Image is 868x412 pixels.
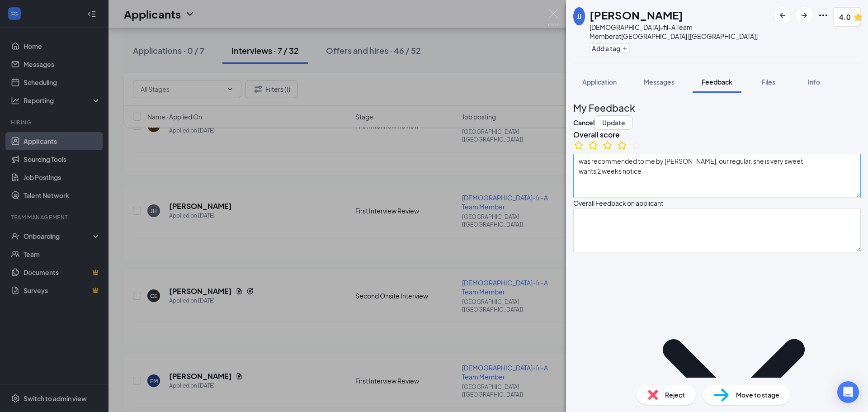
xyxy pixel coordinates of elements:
button: Cancel [573,118,594,128]
svg: StarBorder [588,140,599,151]
svg: ArrowLeftNew [777,10,788,21]
svg: Ellipses [818,10,829,21]
h3: Overall score [573,130,861,140]
div: Open Intercom Messenger [837,381,859,403]
svg: StarBorder [617,140,627,151]
button: Update [594,115,633,130]
h1: [PERSON_NAME] [590,7,683,23]
svg: StarBorder [602,140,613,151]
button: ArrowLeftNew [774,7,791,24]
span: Reject [665,390,685,400]
h2: My Feedback [573,100,861,115]
span: Info [808,78,820,86]
span: Application [582,78,617,86]
span: Files [762,78,775,86]
span: Feedback [702,78,732,86]
div: [DEMOGRAPHIC_DATA]-fil-A Team Member at [GEOGRAPHIC_DATA] [[GEOGRAPHIC_DATA]] [590,23,769,41]
svg: ArrowRight [799,10,810,21]
svg: Plus [622,46,627,51]
div: Availability [573,375,604,385]
span: Move to stage [736,390,779,400]
button: PlusAdd a tag [590,43,630,53]
div: Overall Feedback on applicant [573,198,663,208]
button: ArrowRight [796,7,812,24]
svg: StarBorder [631,140,642,151]
div: JJ [577,12,581,21]
span: 4.0 [839,11,851,23]
textarea: was recommended to me by [PERSON_NAME], our regular, she is very sweet wants 2 weeks notice [573,154,861,198]
span: Messages [644,78,675,86]
svg: StarBorder [573,140,584,151]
